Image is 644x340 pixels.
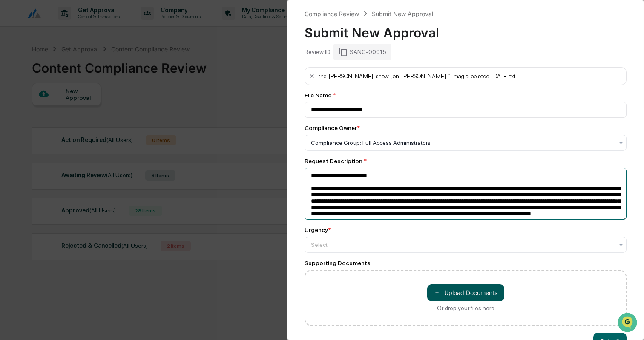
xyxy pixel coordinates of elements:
div: Submit New Approval [305,18,627,40]
a: 🗄️Attestations [58,104,109,119]
iframe: Open customer support [617,312,640,335]
a: 🖐️Preclearance [5,104,58,119]
div: SANC-00015 [333,44,391,60]
img: 1746055101610-c473b297-6a78-478c-a979-82029cc54cd1 [9,65,24,80]
div: Urgency [305,227,331,233]
div: Or drop your files here [437,305,494,312]
div: File Name [305,92,627,99]
p: How can we help? [9,18,155,31]
span: Preclearance [17,107,55,116]
div: We're available if you need us! [29,74,108,80]
a: Powered byPylon [60,144,103,150]
div: Review ID: [305,48,332,55]
div: 🖐️ [9,108,15,115]
span: Pylon [85,144,103,150]
div: 🗄️ [62,108,69,115]
button: Or drop your files here [427,284,504,301]
div: Supporting Documents [305,260,627,266]
button: Start new chat [145,68,155,78]
span: Data Lookup [17,123,54,132]
div: Request Description [305,158,627,164]
span: ＋ [434,289,440,297]
span: Attestations [70,107,106,116]
div: the-[PERSON_NAME]-show_jon-[PERSON_NAME]-1-magic-episode-[DATE].txt [319,73,515,79]
div: 🔎 [9,124,15,131]
div: Compliance Owner [305,125,360,131]
div: Submit New Approval [372,10,433,17]
div: Start new chat [29,65,140,74]
a: 🔎Data Lookup [5,120,57,135]
div: Compliance Review [305,10,359,17]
